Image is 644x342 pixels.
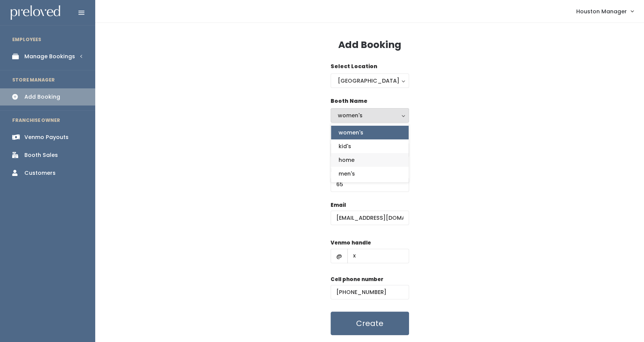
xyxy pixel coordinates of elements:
[24,53,75,61] div: Manage Bookings
[11,5,60,20] img: preloved logo
[24,169,56,177] div: Customers
[24,151,58,159] div: Booth Sales
[569,3,641,19] a: Houston Manager
[331,62,377,70] label: Select Location
[331,312,409,335] button: Create
[576,7,627,16] span: Houston Manager
[24,93,60,101] div: Add Booking
[331,97,368,105] label: Booth Name
[339,128,363,137] span: women's
[338,111,402,120] div: women's
[331,201,346,209] label: Email
[331,108,409,123] button: women's
[24,133,69,141] div: Venmo Payouts
[338,40,401,50] h3: Add Booking
[331,74,409,88] button: [GEOGRAPHIC_DATA]
[331,177,409,192] input: Booth Number
[331,276,384,283] label: Cell phone number
[339,156,355,164] span: home
[331,249,348,263] span: @
[339,142,351,150] span: kid's
[331,285,409,299] input: (___) ___-____
[338,77,402,85] div: [GEOGRAPHIC_DATA]
[331,239,371,247] label: Venmo handle
[339,169,355,178] span: men's
[331,211,409,225] input: @ .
